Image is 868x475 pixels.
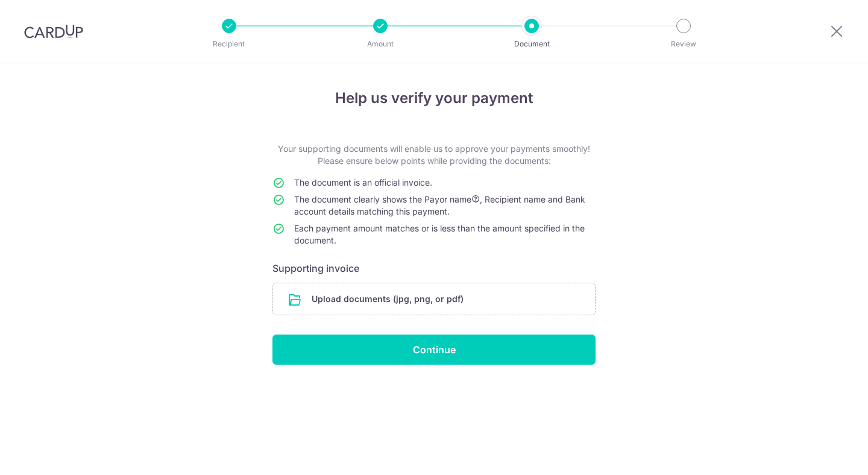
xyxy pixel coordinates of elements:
iframe: Opens a widget where you can find more information [790,439,856,469]
h4: Help us verify your payment [272,87,596,109]
span: The document clearly shows the Payor name , Recipient name and Bank account details matching this... [294,194,585,216]
p: Your supporting documents will enable us to approve your payments smoothly! Please ensure below p... [272,143,596,167]
p: Document [487,38,576,50]
p: Recipient [184,38,274,50]
div: Upload documents (jpg, png, or pdf) [272,283,596,315]
p: Amount [336,38,425,50]
span: Each payment amount matches or is less than the amount specified in the document. [294,223,585,245]
h6: Supporting invoice [272,261,596,275]
span: The document is an official invoice. [294,177,432,187]
p: Review [639,38,728,50]
input: Continue [272,335,596,365]
img: CardUp [24,24,83,39]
